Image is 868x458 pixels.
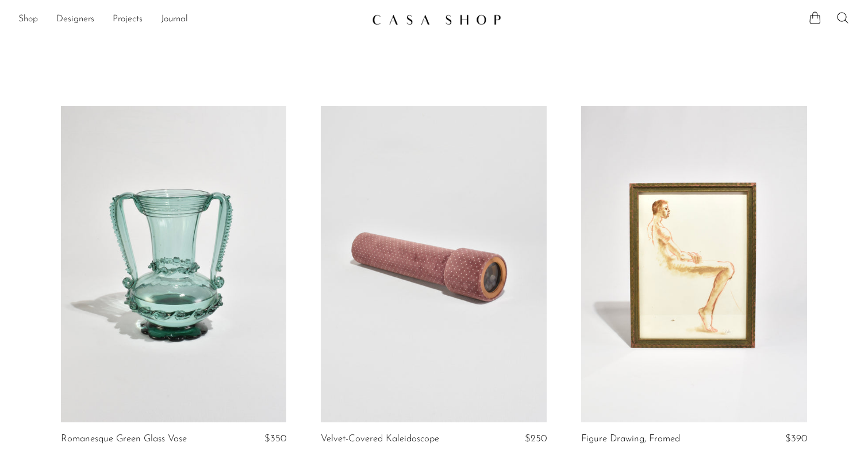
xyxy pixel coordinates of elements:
[18,12,38,27] a: Shop
[785,434,807,444] span: $390
[56,12,94,27] a: Designers
[61,434,187,444] a: Romanesque Green Glass Vase
[581,434,680,444] a: Figure Drawing, Framed
[264,434,286,444] span: $350
[113,12,143,27] a: Projects
[18,10,363,29] ul: NEW HEADER MENU
[161,12,188,27] a: Journal
[525,434,547,444] span: $250
[18,10,363,29] nav: Desktop navigation
[321,434,439,444] a: Velvet-Covered Kaleidoscope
